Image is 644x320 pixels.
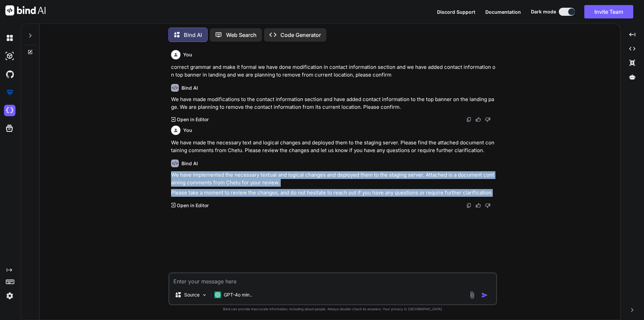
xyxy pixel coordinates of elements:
h6: Bind AI [181,160,198,167]
p: We have implemented the necessary textual and logical changes and deployed them to the staging se... [171,171,496,186]
img: Pick Models [202,292,207,298]
img: dislike [485,117,490,122]
p: correct grammar and make it formal we have done modification in contact information section and w... [171,63,496,79]
h6: You [183,51,192,58]
span: Discord Support [437,9,475,15]
p: Bind can provide inaccurate information, including about people. Always double-check its answers.... [168,307,497,312]
img: githubDark [4,68,15,80]
span: Documentation [485,9,521,15]
img: dislike [485,203,490,208]
h6: You [183,127,192,134]
img: Bind AI [5,5,46,15]
button: Discord Support [437,8,475,15]
p: GPT-4o min.. [224,291,252,298]
img: cloudideIcon [4,105,15,116]
span: Dark mode [531,8,556,15]
img: copy [466,203,472,208]
img: copy [466,117,472,122]
button: Documentation [485,8,521,15]
p: We have made the necessary text and logical changes and deployed them to the staging server. Plea... [171,139,496,154]
p: Source [184,291,200,298]
img: darkAi-studio [4,50,15,62]
img: GPT-4o mini [214,291,221,298]
img: settings [4,290,15,302]
img: attachment [468,291,476,299]
p: Open in Editor [177,202,209,209]
img: like [476,203,481,208]
img: darkChat [4,32,15,44]
img: like [476,117,481,122]
p: Code Generator [280,31,321,39]
p: Open in Editor [177,116,209,123]
p: We have made modifications to the contact information section and have added contact information ... [171,96,496,111]
h6: Bind AI [181,85,198,91]
img: icon [481,292,488,299]
p: Please take a moment to review the changes, and do not hesitate to reach out if you have any ques... [171,189,496,197]
img: premium [4,87,15,98]
button: Invite Team [584,5,633,18]
p: Bind AI [184,31,202,39]
p: Web Search [226,31,257,39]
